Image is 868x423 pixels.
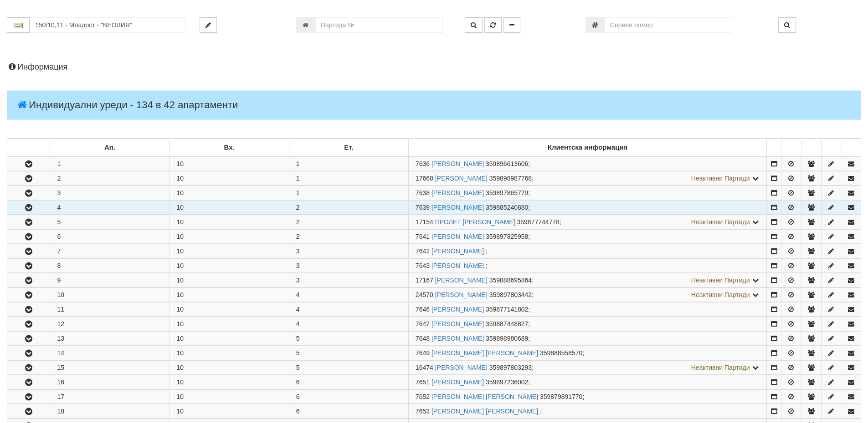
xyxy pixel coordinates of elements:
span: 5 [296,335,300,342]
span: 359885240880 [486,204,528,211]
td: Клиентска информация: No sort applied, sorting is disabled [408,139,767,157]
td: ; [408,259,767,273]
span: 359897803442 [489,291,532,298]
td: Вх.: No sort applied, sorting is disabled [169,139,289,157]
span: Партида № [416,160,430,167]
td: 9 [50,273,169,287]
td: 10 [169,361,289,375]
span: 359877744778 [517,218,560,226]
span: Партида № [416,306,430,313]
td: ; [408,244,767,258]
td: ; [408,230,767,244]
span: Партида № [416,393,430,400]
a: [PERSON_NAME] [PERSON_NAME] [431,393,538,400]
td: : No sort applied, sorting is disabled [821,139,841,157]
span: 1 [296,175,300,182]
h4: Индивидуални уреди - 134 в 42 апартаменти [7,91,861,120]
td: ; [408,273,767,287]
td: 1 [50,156,169,171]
td: 12 [50,317,169,331]
td: : No sort applied, sorting is disabled [781,139,801,157]
b: Ет. [344,144,353,151]
span: 2 [296,204,300,211]
span: Партида № [416,364,433,371]
td: 16 [50,375,169,389]
td: Ет.: No sort applied, sorting is disabled [289,139,408,157]
td: 2 [50,171,169,186]
td: ; [408,346,767,360]
a: [PERSON_NAME] [PERSON_NAME] [431,349,538,357]
span: Партида № [416,291,433,298]
td: 8 [50,259,169,273]
td: 10 [169,346,289,360]
td: 10 [169,273,289,287]
input: Партида № [315,17,443,33]
span: Партида № [416,262,430,269]
span: 359898987768 [489,175,532,182]
td: 10 [169,171,289,186]
td: 10 [169,156,289,171]
td: : No sort applied, sorting is disabled [767,139,781,157]
td: ; [408,317,767,331]
a: [PERSON_NAME] [431,233,484,240]
td: 10 [169,186,289,200]
b: Вх. [224,144,235,151]
td: 3 [50,186,169,200]
span: 359888558570 [540,349,582,357]
td: 15 [50,361,169,375]
a: [PERSON_NAME] [435,364,488,371]
b: Клиентска информация [548,144,627,151]
a: [PERSON_NAME] [435,175,488,182]
td: 10 [169,230,289,244]
span: Партида № [416,349,430,357]
a: [PERSON_NAME] [435,291,488,298]
span: 359897803293 [489,364,532,371]
td: ; [408,215,767,229]
td: 10 [169,390,289,404]
span: Партида № [416,320,430,327]
span: Партида № [416,335,430,342]
span: Неактивни Партиди [691,218,750,226]
span: 4 [296,320,300,327]
span: 359887448827 [486,320,528,327]
td: ; [408,302,767,317]
span: 3 [296,262,300,269]
span: 359896613606 [486,160,528,167]
td: : No sort applied, sorting is disabled [7,139,50,157]
span: 3 [296,247,300,255]
span: Партида № [416,408,430,415]
td: : No sort applied, sorting is disabled [801,139,821,157]
td: 10 [169,201,289,215]
span: Неактивни Партиди [691,291,750,298]
span: 3 [296,277,300,284]
span: Партида № [416,175,433,182]
span: Неактивни Партиди [691,364,750,371]
a: [PERSON_NAME] [431,335,484,342]
td: 10 [169,317,289,331]
span: 2 [296,218,300,226]
span: 6 [296,378,300,386]
a: [PERSON_NAME] [PERSON_NAME] [431,408,538,415]
td: 10 [169,332,289,346]
td: 6 [50,230,169,244]
span: Партида № [416,378,430,386]
td: ; [408,375,767,389]
input: Сериен номер [605,17,732,33]
td: Ап.: No sort applied, sorting is disabled [50,139,169,157]
td: ; [408,156,767,171]
span: Партида № [416,204,430,211]
td: 10 [169,288,289,302]
span: Партида № [416,218,433,226]
span: 5 [296,364,300,371]
span: 1 [296,189,300,196]
td: 11 [50,302,169,317]
span: Партида № [416,247,430,255]
td: ; [408,390,767,404]
td: ; [408,186,767,200]
span: 5 [296,349,300,357]
td: 10 [169,244,289,258]
td: : No sort applied, sorting is disabled [841,139,861,157]
td: 10 [50,288,169,302]
b: Ап. [104,144,115,151]
td: ; [408,332,767,346]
